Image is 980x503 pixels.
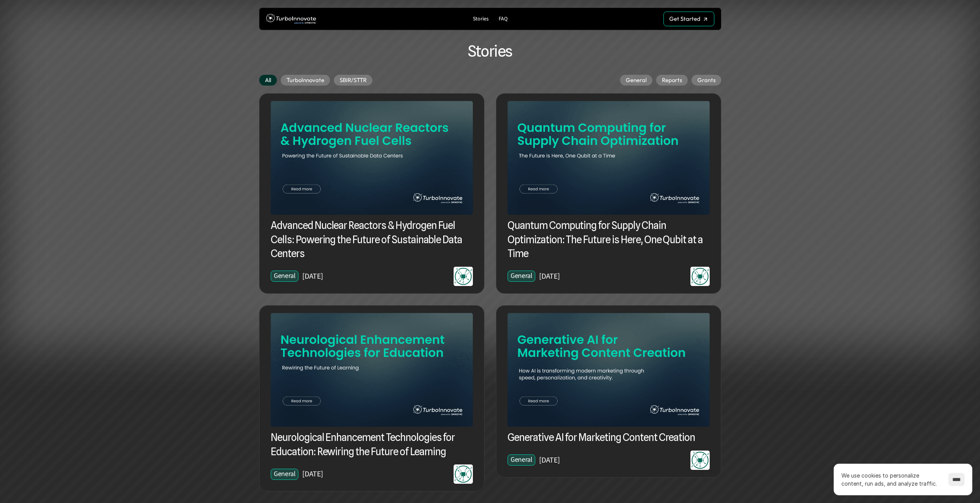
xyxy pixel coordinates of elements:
p: Stories [473,16,489,22]
a: Get Started [663,12,714,26]
p: FAQ [499,16,508,22]
p: We use cookies to personalize content, run ads, and analyze traffic. [841,471,941,488]
a: FAQ [496,14,511,24]
a: Stories [470,14,492,24]
p: Get Started [669,15,700,22]
img: TurboInnovate Logo [266,12,316,26]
